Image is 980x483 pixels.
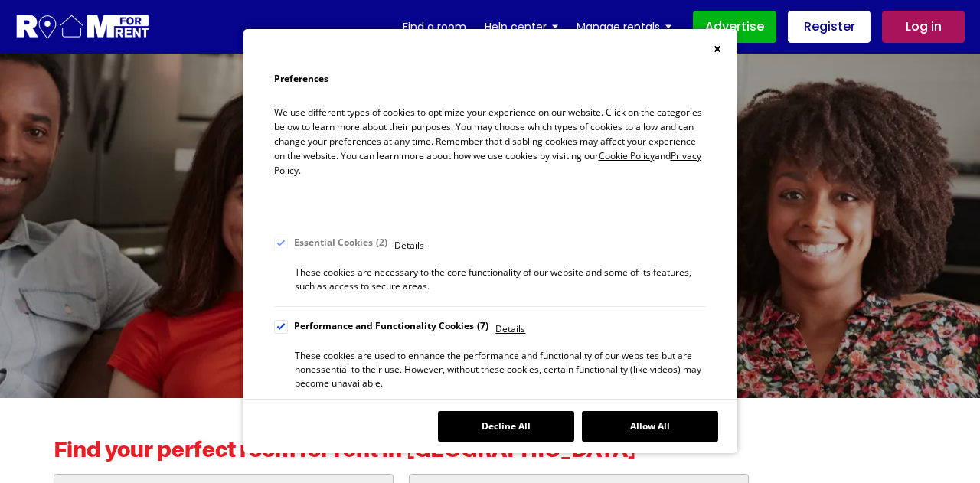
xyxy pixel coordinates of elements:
div: Essential Cookies [294,237,388,248]
button: Decline All [438,411,574,442]
span: Details [394,240,424,251]
p: We use different types of cookies to optimize your experience on our website. Click on the catego... [274,105,707,201]
span: Cookie Policy [599,149,655,162]
div: These cookies are used to enhance the performance and functionality of our websites but are nones... [295,349,707,390]
div: These cookies are necessary to the core functionality of our website and some of its features, su... [295,266,707,293]
h2: Preferences [274,69,707,89]
span: Privacy Policy [274,149,701,177]
div: 2 [376,237,387,248]
button: Allow All [582,411,718,442]
button: Close [709,41,726,57]
div: Cookie Consent Preferences [243,29,737,452]
div: Performance and Functionality Cookies [294,321,489,331]
span: Details [495,324,525,335]
div: 7 [477,321,488,331]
